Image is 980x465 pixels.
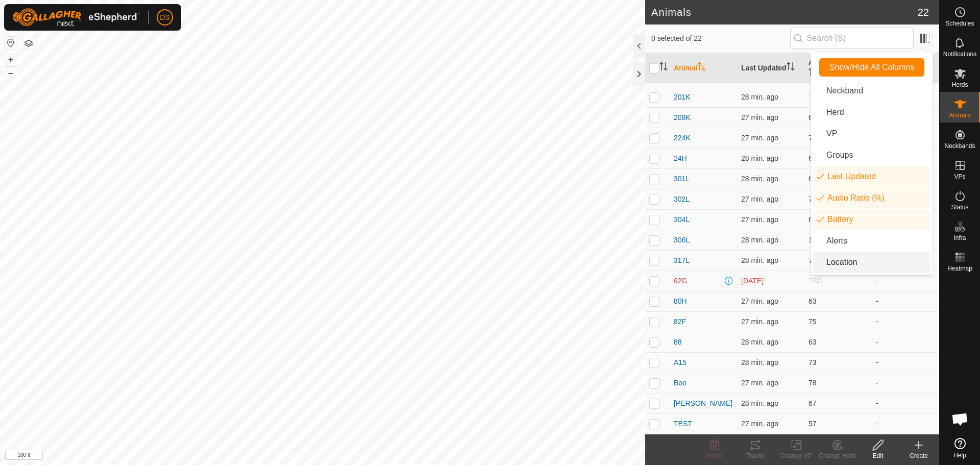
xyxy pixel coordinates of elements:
span: 67 [808,175,817,183]
span: Sep 5, 2025, 5:31 PM [741,93,778,101]
div: Edit [857,451,898,460]
td: - [872,311,939,332]
span: 63 [808,297,817,305]
button: + [5,54,17,66]
td: - [872,332,939,352]
span: Sep 5, 2025, 5:31 PM [741,358,778,366]
span: Sep 5, 2025, 5:31 PM [741,399,778,407]
span: Animals [949,112,971,118]
li: neckband.label.battery [813,209,930,230]
span: Aug 30, 2025, 4:01 PM [741,277,764,285]
span: VPs [954,174,965,180]
span: 317L [674,255,690,266]
input: Search (S) [790,28,914,49]
button: Map Layers [22,37,35,50]
span: Sep 5, 2025, 5:30 PM [741,236,778,244]
span: 64 [808,113,817,121]
a: Privacy Policy [282,452,321,461]
span: Boo [674,378,687,388]
li: neckband.label.title [813,81,930,101]
span: 82F [674,316,686,327]
span: DS [160,12,169,23]
div: Create [898,451,939,460]
a: Help [940,434,980,462]
span: 73 [808,256,817,264]
span: Sep 5, 2025, 5:31 PM [741,215,778,224]
span: 24H [674,153,687,164]
li: mob.label.mob [813,102,930,123]
span: 0 selected of 22 [651,33,790,44]
td: - [872,413,939,434]
span: 67 [808,399,817,407]
span: Heatmap [947,265,972,272]
span: 22 [918,5,929,20]
div: Tracks [735,451,776,460]
img: Gallagher Logo [12,8,140,27]
li: vp.label.vp [813,124,930,144]
span: [PERSON_NAME] [674,398,732,409]
td: - [872,393,939,413]
span: TEST [674,419,692,429]
span: Sep 5, 2025, 5:31 PM [741,113,778,121]
td: - [872,291,939,311]
span: A15 [674,357,687,368]
span: Sep 5, 2025, 5:31 PM [741,420,778,428]
span: Status [951,204,968,210]
span: Sep 5, 2025, 5:31 PM [741,338,778,346]
span: 100 [808,236,820,244]
td: - [872,373,939,393]
span: 67 [808,215,817,224]
button: Show/Hide All Columns [819,58,924,77]
p-sorticon: Activate to sort [698,64,706,72]
span: Herds [951,82,968,88]
div: Change Herd [817,451,857,460]
span: Schedules [945,20,974,27]
span: 304L [674,214,690,225]
span: 208K [674,112,691,123]
span: 201K [674,92,691,103]
span: 57 [808,420,817,428]
button: – [5,67,17,79]
span: Help [953,452,966,458]
a: Open chat [945,404,975,434]
span: 62G [674,276,687,286]
span: TBD [808,277,823,285]
th: Audio Ratio (%) [804,53,872,84]
span: 80H [674,296,687,307]
th: Last Updated [737,53,804,84]
span: Infra [953,235,966,241]
td: - [872,271,939,291]
span: 76 [808,134,817,142]
li: animal.label.alerts [813,231,930,251]
li: enum.columnList.lastUpdated [813,166,930,187]
span: 73 [808,358,817,366]
th: Animal [670,53,737,84]
span: Sep 5, 2025, 5:31 PM [741,297,778,305]
span: Delete [706,452,724,459]
span: 224K [674,133,691,143]
span: 306L [674,235,690,246]
span: Neckbands [944,143,975,149]
span: 302L [674,194,690,205]
span: Show/Hide All Columns [829,63,914,72]
span: Sep 5, 2025, 5:31 PM [741,195,778,203]
li: enum.columnList.audioRatio [813,188,930,208]
span: 71 [808,195,817,203]
span: TBD [808,93,823,101]
span: 78 [808,379,817,387]
span: 88 [674,337,682,348]
span: Sep 5, 2025, 5:31 PM [741,134,778,142]
p-sorticon: Activate to sort [808,69,817,78]
span: 75 [808,317,817,326]
td: - [872,352,939,373]
span: Notifications [943,51,976,57]
span: 301L [674,174,690,184]
li: common.label.location [813,252,930,273]
p-sorticon: Activate to sort [659,64,668,72]
span: Sep 5, 2025, 5:31 PM [741,317,778,326]
h2: Animals [651,6,918,18]
span: Sep 5, 2025, 5:31 PM [741,175,778,183]
p-sorticon: Activate to sort [787,64,795,72]
span: Sep 5, 2025, 5:31 PM [741,154,778,162]
span: 63 [808,338,817,346]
